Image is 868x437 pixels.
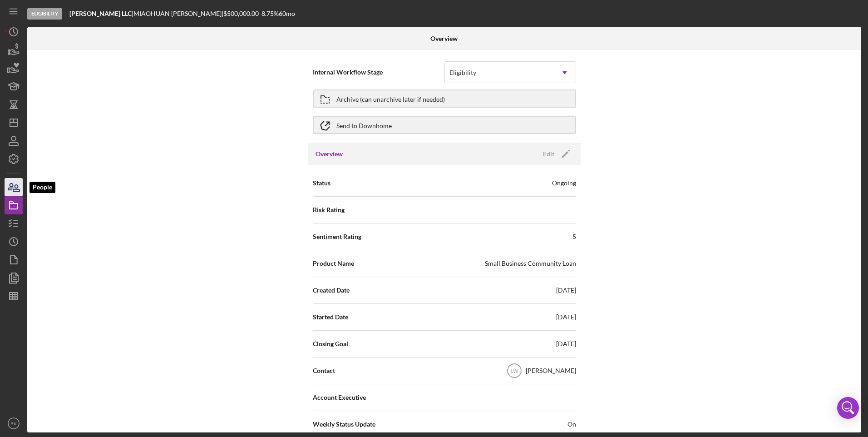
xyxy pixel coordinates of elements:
[313,366,335,375] span: Contact
[313,205,345,214] span: Risk Rating
[313,116,576,134] button: Send to Downhome
[261,10,279,17] div: 8.75 %
[556,313,576,322] div: [DATE]
[69,10,133,17] div: |
[449,69,476,76] div: Eligibility
[313,313,348,322] span: Started Date
[313,259,354,268] span: Product Name
[336,117,392,133] div: Send to Downhome
[313,286,350,295] span: Created Date
[526,366,576,375] div: [PERSON_NAME]
[27,8,62,20] div: Eligibility
[313,232,361,241] span: Sentiment Rating
[69,10,132,17] b: [PERSON_NAME] LLC
[485,259,576,268] div: Small Business Community Loan
[133,10,223,17] div: MIAOHUAN [PERSON_NAME] |
[316,149,343,159] h3: Overview
[837,397,859,419] div: Open Intercom Messenger
[552,179,576,188] div: Ongoing
[543,147,554,161] div: Edit
[10,421,17,426] text: RK
[538,147,573,161] button: Edit
[556,286,576,295] div: [DATE]
[572,232,576,241] div: 5
[313,68,444,77] span: Internal Workflow Stage
[279,10,295,17] div: 60 mo
[5,414,23,432] button: RK
[430,35,458,42] b: Overview
[313,339,348,348] span: Closing Goal
[313,179,330,188] span: Status
[313,393,366,402] span: Account Executive
[510,368,518,374] text: LW
[223,10,261,17] div: $500,000.00
[313,420,375,429] span: Weekly Status Update
[567,420,576,429] span: On
[556,339,576,348] div: [DATE]
[313,89,576,108] button: Archive (can unarchive later if needed)
[336,90,445,107] div: Archive (can unarchive later if needed)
